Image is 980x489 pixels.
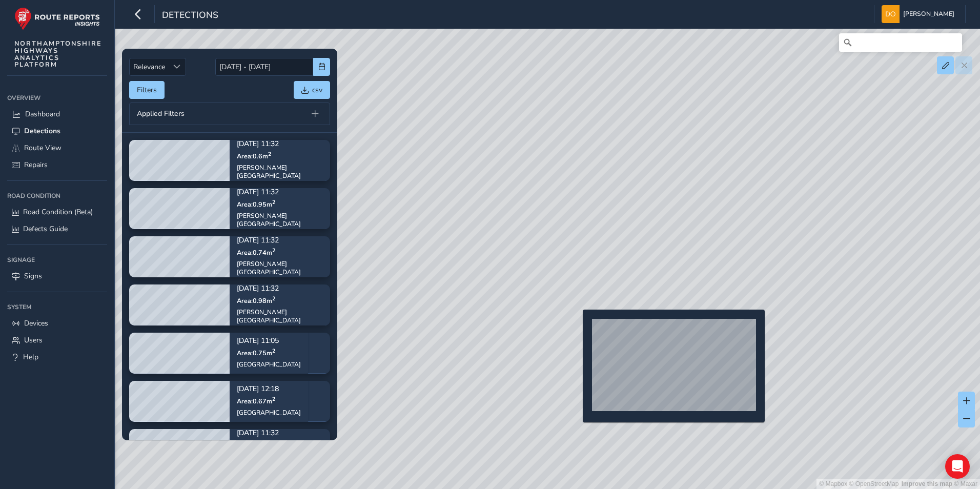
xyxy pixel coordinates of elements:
[7,106,107,123] a: Dashboard
[237,212,323,228] div: [PERSON_NAME][GEOGRAPHIC_DATA]
[237,141,323,148] p: [DATE] 11:32
[7,315,107,332] a: Devices
[237,308,323,324] div: [PERSON_NAME][GEOGRAPHIC_DATA]
[237,386,301,393] p: [DATE] 12:18
[237,200,275,209] span: Area: 0.95 m
[237,260,323,276] div: [PERSON_NAME][GEOGRAPHIC_DATA]
[312,85,322,95] span: csv
[237,409,301,417] div: [GEOGRAPHIC_DATA]
[903,5,954,23] span: [PERSON_NAME]
[237,349,275,357] span: Area: 0.75 m
[237,296,275,305] span: Area: 0.98 m
[7,349,107,365] a: Help
[7,299,107,315] div: System
[24,271,42,281] span: Signs
[882,5,958,23] button: [PERSON_NAME]
[237,189,323,196] p: [DATE] 11:32
[882,5,900,23] img: diamond-layout
[25,109,60,119] span: Dashboard
[7,332,107,349] a: Users
[24,160,48,170] span: Repairs
[7,220,107,237] a: Defects Guide
[137,110,185,117] span: Applied Filters
[169,58,186,75] div: Sort by Date
[23,352,38,362] span: Help
[23,224,68,234] span: Defects Guide
[237,164,323,180] div: [PERSON_NAME][GEOGRAPHIC_DATA]
[130,58,169,75] span: Relevance
[14,7,100,30] img: rr logo
[237,152,271,160] span: Area: 0.6 m
[237,338,301,345] p: [DATE] 11:05
[237,430,323,437] p: [DATE] 11:32
[294,81,330,99] button: csv
[24,143,62,153] span: Route View
[24,318,48,328] span: Devices
[14,40,102,68] span: NORTHAMPTONSHIRE HIGHWAYS ANALYTICS PLATFORM
[237,248,275,257] span: Area: 0.74 m
[272,347,275,355] sup: 2
[129,81,165,99] button: Filters
[7,188,107,203] div: Road Condition
[24,335,43,345] span: Users
[839,33,962,52] input: Search
[24,126,60,136] span: Detections
[272,198,275,206] sup: 2
[268,150,271,158] sup: 2
[237,360,301,369] div: [GEOGRAPHIC_DATA]
[272,247,275,254] sup: 2
[23,207,93,217] span: Road Condition (Beta)
[237,286,323,293] p: [DATE] 11:32
[7,123,107,139] a: Detections
[7,156,107,173] a: Repairs
[7,203,107,220] a: Road Condition (Beta)
[272,439,275,447] sup: 2
[162,9,218,23] span: Detections
[7,90,107,106] div: Overview
[945,454,970,479] div: Open Intercom Messenger
[237,397,275,405] span: Area: 0.67 m
[7,139,107,156] a: Route View
[7,268,107,284] a: Signs
[272,295,275,302] sup: 2
[7,252,107,268] div: Signage
[272,395,275,403] sup: 2
[237,237,323,244] p: [DATE] 11:32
